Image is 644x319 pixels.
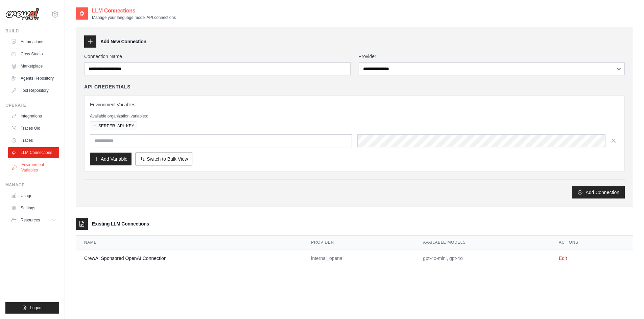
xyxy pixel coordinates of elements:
[136,153,192,165] button: Switch to Bulk View
[8,190,59,201] a: Usage
[415,236,551,249] th: Available Models
[8,135,59,146] a: Traces
[76,236,303,249] th: Name
[8,49,59,59] a: Crew Studio
[8,36,59,47] a: Automations
[8,123,59,134] a: Traces Old
[8,215,59,225] button: Resources
[100,38,146,45] h3: Add New Connection
[30,305,43,311] span: Logout
[303,236,415,249] th: Provider
[8,85,59,96] a: Tool Repository
[8,73,59,84] a: Agents Repository
[76,249,303,267] td: CrewAI Sponsored OpenAI Connection
[8,203,59,213] a: Settings
[551,236,633,249] th: Actions
[90,122,137,130] button: SERPER_API_KEY
[5,103,59,108] div: Operate
[5,8,39,21] img: Logo
[8,147,59,158] a: LLM Connections
[92,15,176,20] p: Manage your language model API connections
[92,220,149,227] h3: Existing LLM Connections
[21,217,40,223] span: Resources
[84,53,351,60] label: Connection Name
[303,249,415,267] td: internal_openai
[90,153,132,165] button: Add Variable
[5,302,59,314] button: Logout
[92,7,176,15] h2: LLM Connections
[90,101,619,108] h3: Environment Variables
[5,182,59,188] div: Manage
[84,83,130,90] h4: API Credentials
[8,61,59,72] a: Marketplace
[8,111,59,122] a: Integrations
[9,159,60,176] a: Environment Variables
[359,53,625,60] label: Provider
[415,249,551,267] td: gpt-4o-mini, gpt-4o
[572,186,625,198] button: Add Connection
[147,156,188,162] span: Switch to Bulk View
[5,28,59,34] div: Build
[90,113,619,119] p: Available organization variables:
[559,256,567,261] a: Edit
